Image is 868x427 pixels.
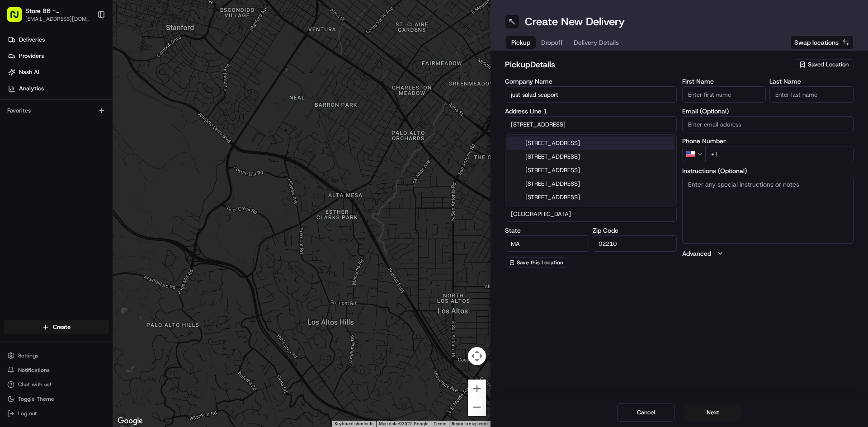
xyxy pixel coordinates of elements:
[505,206,677,222] input: Enter country
[4,393,109,405] button: Toggle Theme
[41,95,124,103] div: We're available if you need us!
[505,235,589,252] input: Enter state
[76,203,84,210] div: 💻
[794,58,854,71] button: Saved Location
[574,38,619,47] span: Delivery Details
[4,378,109,391] button: Chat with us!
[24,58,149,68] input: Clear
[505,116,677,132] input: Enter address
[18,381,51,388] span: Chat with us!
[28,164,66,172] span: Regen Pajulas
[617,404,675,422] button: Cancel
[794,38,839,47] span: Swap locations
[682,249,854,258] button: Advanced
[115,415,145,427] img: Google
[18,165,25,172] img: 1736555255976-a54dd68f-1ca7-489b-9aae-adbdc363a1c4
[4,81,113,96] a: Analytics
[517,259,563,266] span: Save this Location
[85,202,145,211] span: API Documentation
[18,352,38,359] span: Settings
[505,108,677,114] label: Address Line 1
[18,366,50,374] span: Notifications
[5,198,73,215] a: 📗Knowledge Base
[769,86,854,103] input: Enter last name
[9,9,27,27] img: Nash
[25,15,92,23] button: [EMAIL_ADDRESS][DOMAIN_NAME]
[9,117,61,125] div: Past conversations
[507,150,675,164] div: [STREET_ADDRESS]
[468,380,486,398] button: Zoom in
[505,257,567,268] button: Save this Location
[505,58,788,71] h2: pickup Details
[505,227,589,234] label: State
[9,156,24,170] img: Regen Pajulas
[19,52,44,60] span: Providers
[682,168,854,174] label: Instructions (Optional)
[684,404,742,422] button: Next
[593,235,677,252] input: Enter zip code
[18,202,69,211] span: Knowledge Base
[468,398,486,416] button: Zoom out
[4,49,113,63] a: Providers
[4,320,109,334] button: Create
[68,164,71,172] span: •
[452,421,488,426] a: Report a map error
[18,410,37,417] span: Log out
[4,4,94,25] button: Store 86 - [GEOGRAPHIC_DATA] ([GEOGRAPHIC_DATA]) (Just Salad)[EMAIL_ADDRESS][DOMAIN_NAME]
[682,116,854,132] input: Enter email address
[593,227,677,234] label: Zip Code
[4,65,113,80] a: Nash AI
[90,224,109,231] span: Pylon
[541,38,563,47] span: Dropoff
[505,86,677,103] input: Enter company name
[4,349,109,362] button: Settings
[682,78,766,84] label: First Name
[682,86,766,103] input: Enter first name
[9,203,16,210] div: 📗
[18,395,54,403] span: Toggle Theme
[769,78,854,84] label: Last Name
[434,421,446,426] a: Terms (opens in new tab)
[511,38,530,47] span: Pickup
[468,347,486,365] button: Map camera controls
[507,136,675,150] div: [STREET_ADDRESS]
[4,103,109,118] div: Favorites
[505,78,677,84] label: Company Name
[19,36,45,44] span: Deliveries
[19,86,35,103] img: 1755196953914-cd9d9cba-b7f7-46ee-b6f5-75ff69acacf5
[335,421,373,427] button: Keyboard shortcuts
[507,191,675,204] div: [STREET_ADDRESS]
[9,36,165,51] p: Welcome 👋
[115,415,145,427] a: Open this area in Google Maps (opens a new window)
[154,89,165,100] button: Start new chat
[19,68,39,76] span: Nash AI
[41,86,148,95] div: Start new chat
[705,146,854,162] input: Enter phone number
[64,224,109,231] a: Powered byPylon
[507,164,675,177] div: [STREET_ADDRESS]
[507,177,675,191] div: [STREET_ADDRESS]
[682,249,711,258] label: Advanced
[30,140,48,147] span: [DATE]
[682,108,854,114] label: Email (Optional)
[4,33,113,47] a: Deliveries
[505,134,677,206] div: Suggestions
[4,407,109,420] button: Log out
[9,86,25,103] img: 1736555255976-a54dd68f-1ca7-489b-9aae-adbdc363a1c4
[379,421,428,426] span: Map data ©2025 Google
[73,198,149,215] a: 💻API Documentation
[19,84,44,93] span: Analytics
[4,364,109,376] button: Notifications
[808,61,849,69] span: Saved Location
[525,14,625,29] h1: Create New Delivery
[53,323,71,331] span: Create
[73,164,91,172] span: [DATE]
[25,6,92,15] button: Store 86 - [GEOGRAPHIC_DATA] ([GEOGRAPHIC_DATA]) (Just Salad)
[140,116,165,127] button: See all
[682,138,854,144] label: Phone Number
[790,35,854,50] button: Swap locations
